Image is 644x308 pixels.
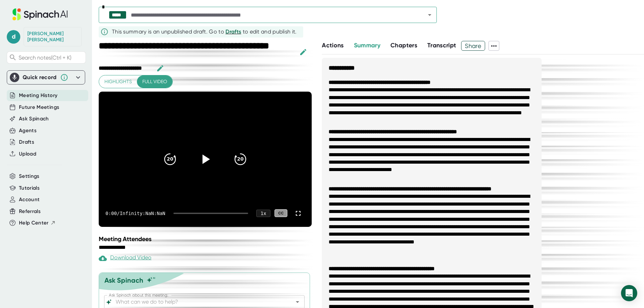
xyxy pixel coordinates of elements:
[105,211,165,216] div: 0:00 / Infinity:NaN:NaN
[19,92,57,99] button: Meeting History
[23,74,57,81] div: Quick record
[461,41,485,51] button: Share
[19,172,40,180] button: Settings
[112,28,297,36] div: This summary is an unpublished draft. Go to to edit and publish it.
[19,196,40,204] button: Account
[7,30,20,44] span: d
[104,276,143,284] div: Ask Spinach
[99,235,313,243] div: Meeting Attendees
[275,209,287,217] div: CC
[19,115,49,123] button: Ask Spinach
[19,184,40,192] button: Tutorials
[99,75,137,88] button: Highlights
[427,42,456,49] span: Transcript
[354,41,380,50] button: Summary
[390,42,417,49] span: Chapters
[99,254,151,262] div: Download Video
[390,41,417,50] button: Chapters
[322,41,343,50] button: Actions
[461,40,485,52] span: Share
[225,28,241,35] span: Drafts
[10,71,82,84] div: Quick record
[19,219,56,227] button: Help Center
[19,150,36,158] button: Upload
[19,208,41,215] button: Referrals
[427,41,456,50] button: Transcript
[19,219,49,227] span: Help Center
[19,103,59,111] button: Future Meetings
[27,31,78,43] div: Dennis Walker
[293,297,302,307] button: Open
[425,10,434,20] button: Open
[19,138,34,146] button: Drafts
[137,75,172,88] button: Full video
[114,297,283,307] input: What can we do to help?
[225,28,241,36] button: Drafts
[104,77,132,86] span: Highlights
[19,127,37,135] button: Agents
[322,42,343,49] span: Actions
[354,42,380,49] span: Summary
[256,210,270,217] div: 1 x
[19,54,71,61] span: Search notes (Ctrl + K)
[621,285,637,301] div: Open Intercom Messenger
[142,77,167,86] span: Full video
